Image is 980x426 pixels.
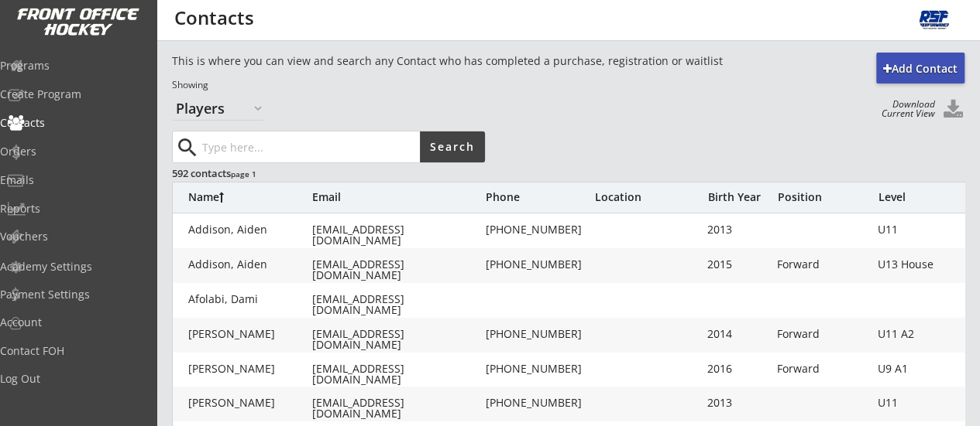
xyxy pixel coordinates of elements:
div: Name [188,192,312,203]
div: Phone [486,192,594,203]
div: Position [777,192,870,203]
div: Afolabi, Dami [188,294,312,305]
div: [EMAIL_ADDRESS][DOMAIN_NAME] [312,329,483,350]
div: 2015 [707,259,769,270]
font: page 1 [231,169,256,179]
div: [PHONE_NUMBER] [486,363,594,374]
button: search [174,135,200,160]
button: Click to download all Contacts. Your browser settings may try to block it, check your security se... [941,100,965,121]
div: 2013 [707,397,769,408]
div: [PERSON_NAME] [188,397,312,408]
div: 2014 [707,329,769,339]
button: Search [420,131,485,162]
div: Birth Year [707,192,769,203]
div: Add Contact [876,61,965,77]
div: [PHONE_NUMBER] [486,329,594,339]
div: U11 A2 [878,329,971,339]
div: Showing [172,79,824,92]
div: Forward [777,329,870,339]
div: Level [879,192,971,203]
div: Forward [777,363,870,374]
div: [PERSON_NAME] [188,329,312,339]
div: [EMAIL_ADDRESS][DOMAIN_NAME] [312,259,483,281]
div: 2013 [707,224,769,235]
div: [EMAIL_ADDRESS][DOMAIN_NAME] [312,224,483,246]
div: [PHONE_NUMBER] [486,397,594,408]
input: Type here... [199,131,420,162]
div: U13 House [878,259,971,270]
div: Email [312,192,483,203]
div: [PHONE_NUMBER] [486,224,594,235]
div: U11 [878,224,971,235]
div: [EMAIL_ADDRESS][DOMAIN_NAME] [312,363,483,385]
div: [PERSON_NAME] [188,363,312,374]
div: U9 A1 [878,363,971,374]
div: Addison, Aiden [188,224,312,235]
div: [EMAIL_ADDRESS][DOMAIN_NAME] [312,397,483,419]
div: U11 [878,397,971,408]
div: [PHONE_NUMBER] [486,259,594,270]
div: Location [595,192,703,203]
div: Addison, Aiden [188,259,312,270]
div: Forward [777,259,870,270]
div: This is where you can view and search any Contact who has completed a purchase, registration or w... [172,53,824,69]
div: [EMAIL_ADDRESS][DOMAIN_NAME] [312,294,483,315]
div: 2016 [707,363,769,374]
div: Download Current View [874,100,935,118]
div: 592 contacts [172,166,483,180]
